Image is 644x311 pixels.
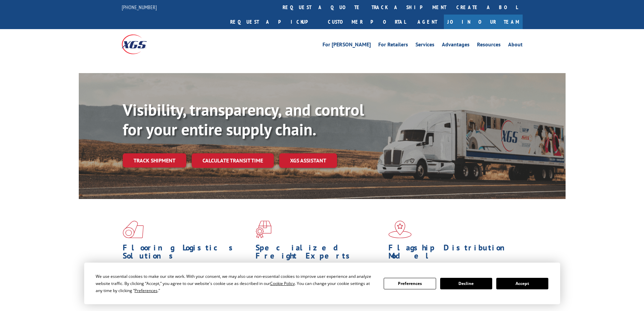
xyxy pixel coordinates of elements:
[123,153,186,168] a: Track shipment
[192,153,274,168] a: Calculate transit time
[123,221,144,238] img: xgs-icon-total-supply-chain-intelligence-red
[270,281,295,286] span: Cookie Policy
[444,15,523,29] a: Join Our Team
[256,221,271,238] img: xgs-icon-focused-on-flooring-red
[496,278,548,289] button: Accept
[123,99,364,140] b: Visibility, transparency, and control for your entire supply chain.
[135,288,158,293] span: Preferences
[96,273,376,294] div: We use essential cookies to make our site work. With your consent, we may also use non-essential ...
[122,4,157,10] a: [PHONE_NUMBER]
[123,244,251,263] h1: Flooring Logistics Solutions
[378,42,408,49] a: For Retailers
[323,42,371,49] a: For [PERSON_NAME]
[84,263,560,304] div: Cookie Consent Prompt
[388,221,412,238] img: xgs-icon-flagship-distribution-model-red
[388,244,516,263] h1: Flagship Distribution Model
[477,42,501,49] a: Resources
[279,153,337,168] a: XGS ASSISTANT
[411,15,444,29] a: Agent
[323,15,411,29] a: Customer Portal
[256,244,383,263] h1: Specialized Freight Experts
[442,42,470,49] a: Advantages
[440,278,492,289] button: Decline
[415,42,434,49] a: Services
[225,15,323,29] a: Request a pickup
[384,278,436,289] button: Preferences
[508,42,523,49] a: About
